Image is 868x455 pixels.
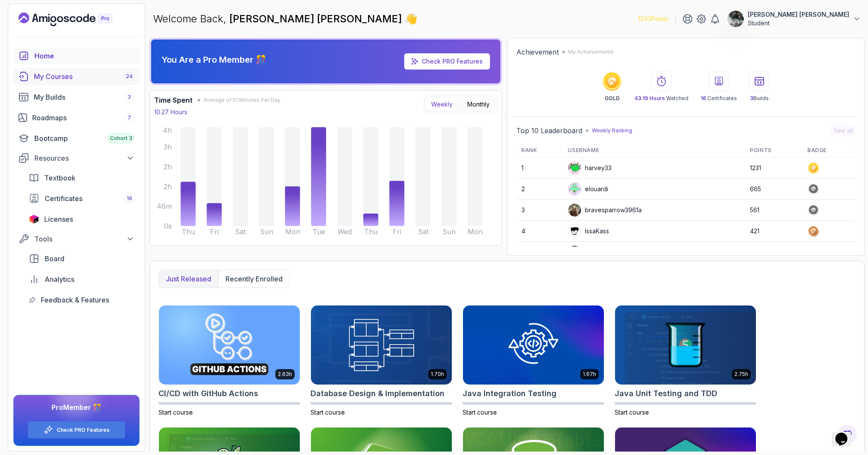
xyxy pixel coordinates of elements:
tspan: Sun [442,228,456,236]
a: Landing page [18,12,132,26]
a: feedback [24,291,140,308]
td: 3 [516,200,563,221]
tspan: Mon [285,228,300,236]
div: Tools [34,234,134,244]
p: You Are a Pro Member 🎊 [161,54,266,66]
tspan: Sat [418,228,429,236]
button: Tools [13,231,140,247]
button: Weekly [426,97,458,112]
div: Resources [34,153,134,163]
div: elouardi [568,182,608,196]
img: Java Integration Testing card [463,305,604,385]
tspan: 3h [164,143,172,151]
span: Start course [463,409,497,416]
p: Recently enrolled [225,274,283,284]
h2: Database Design & Implementation [311,388,445,400]
h2: Java Integration Testing [463,388,557,400]
td: 665 [745,179,802,200]
span: 3 [750,95,753,101]
td: 421 [745,221,802,242]
h2: Achievement [516,47,559,57]
p: GOLD [605,95,620,102]
p: Just released [166,274,211,284]
div: bravesparrow3961a [568,203,642,217]
div: harvey33 [568,161,612,175]
a: Java Integration Testing card1.67hJava Integration TestingStart course [463,305,604,417]
p: Student [748,19,849,27]
p: Certificates [700,95,737,102]
tspan: Sat [235,228,246,236]
a: board [24,250,140,267]
span: 👋 [405,12,417,26]
tspan: Thu [182,228,195,236]
h2: Java Unit Testing and TDD [615,388,717,400]
a: licenses [24,211,140,228]
a: certificates [24,190,140,207]
span: 7 [128,114,131,121]
tspan: 2h [164,183,172,191]
p: 1330 Points [638,15,668,23]
a: courses [13,68,140,85]
a: bootcamp [13,130,140,147]
div: CoderForReal [568,245,624,259]
tspan: 2h [164,163,172,171]
tspan: Thu [364,228,378,236]
button: user profile image[PERSON_NAME] [PERSON_NAME]Student [727,10,861,27]
span: [PERSON_NAME] [PERSON_NAME] [229,12,405,25]
img: default monster avatar [568,183,581,195]
span: Certificates [45,193,82,204]
tspan: Fri [393,228,401,236]
div: My Builds [34,92,134,102]
a: roadmaps [13,109,140,126]
p: 1.70h [431,371,444,378]
a: builds [13,89,140,106]
div: Roadmaps [32,113,134,123]
img: Java Unit Testing and TDD card [615,305,756,385]
td: 1 [516,158,563,179]
span: Start course [311,409,345,416]
img: user profile image [728,11,744,27]
td: 4 [516,221,563,242]
span: Feedback & Features [41,295,109,305]
iframe: chat widget [832,421,859,446]
p: 1.67h [583,371,596,378]
th: Badge [802,144,856,158]
p: My Achievements [568,49,614,55]
button: Resources [13,150,140,166]
th: Points [745,144,802,158]
a: Check PRO Features [422,58,483,65]
span: Textbook [44,173,76,183]
img: default monster avatar [568,162,581,174]
button: See all [831,125,856,137]
tspan: Wed [338,228,352,236]
a: Check PRO Features [57,427,110,434]
td: 1231 [745,158,802,179]
span: Board [45,253,64,264]
tspan: Tue [313,228,325,236]
span: Cohort 3 [110,135,132,142]
button: Monthly [462,97,495,112]
span: Start course [615,409,649,416]
p: Builds [750,95,769,102]
th: Rank [516,144,563,158]
td: 2 [516,179,563,200]
span: 16 [127,195,132,202]
span: Start course [158,409,193,416]
tspan: 46m [157,202,172,211]
img: user profile image [568,246,581,259]
th: Username [563,144,745,158]
img: Database Design & Implementation card [311,305,452,385]
button: Recently enrolled [218,270,289,287]
tspan: Mon [468,228,483,236]
tspan: 0s [164,222,172,230]
h3: Time Spent [154,95,192,105]
a: home [13,47,140,64]
button: Just released [159,270,218,287]
a: CI/CD with GitHub Actions card2.63hCI/CD with GitHub ActionsStart course [158,305,300,417]
h2: CI/CD with GitHub Actions [158,388,258,400]
a: Java Unit Testing and TDD card2.75hJava Unit Testing and TDDStart course [615,305,756,417]
span: 43.19 Hours [634,95,665,101]
img: user profile image [568,204,581,217]
a: Check PRO Features [404,53,490,70]
h2: Top 10 Leaderboard [516,125,582,136]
